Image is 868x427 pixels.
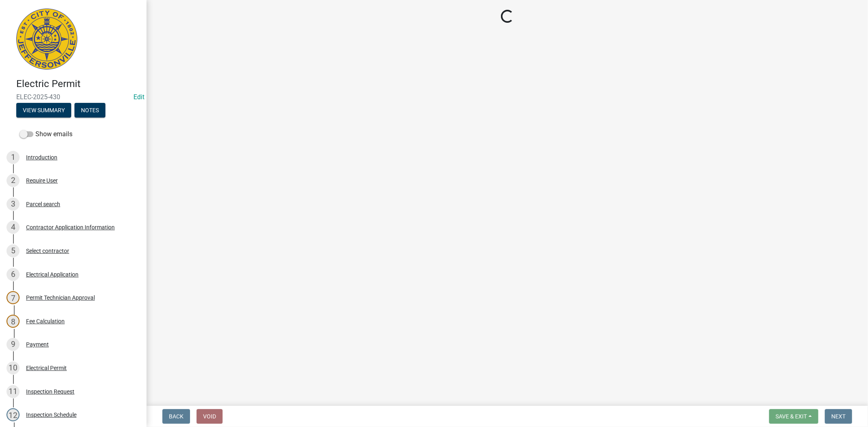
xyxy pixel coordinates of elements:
button: Save & Exit [769,409,818,424]
div: Electrical Application [26,272,79,277]
button: Void [197,409,223,424]
div: 11 [7,385,20,398]
div: Electrical Permit [26,365,67,371]
img: City of Jeffersonville, Indiana [16,9,77,70]
a: Edit [133,93,144,101]
div: 4 [7,221,20,234]
div: 2 [7,174,20,187]
span: Save & Exit [776,413,807,420]
wm-modal-confirm: Edit Application Number [133,93,144,101]
div: 12 [7,408,20,421]
div: 8 [7,315,20,328]
div: Fee Calculation [26,318,65,324]
div: Inspection Schedule [26,412,77,418]
div: Payment [26,342,49,347]
div: 7 [7,291,20,304]
span: ELEC-2025-430 [16,93,130,101]
div: Inspection Request [26,389,74,394]
div: 10 [7,362,20,375]
span: Next [831,413,846,420]
div: Select contractor [26,248,69,254]
wm-modal-confirm: Summary [16,107,71,114]
div: 9 [7,338,20,351]
div: Require User [26,178,58,183]
button: Notes [74,103,105,118]
button: View Summary [16,103,71,118]
span: Back [169,413,184,420]
button: Back [162,409,190,424]
wm-modal-confirm: Notes [74,107,105,114]
h4: Electric Permit [16,78,140,90]
div: 6 [7,268,20,281]
button: Next [825,409,852,424]
div: Parcel search [26,201,60,207]
div: Contractor Application Information [26,224,115,230]
div: Permit Technician Approval [26,295,95,301]
label: Show emails [20,129,72,139]
div: 5 [7,244,20,257]
div: 1 [7,151,20,164]
div: 3 [7,198,20,211]
div: Introduction [26,155,57,160]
